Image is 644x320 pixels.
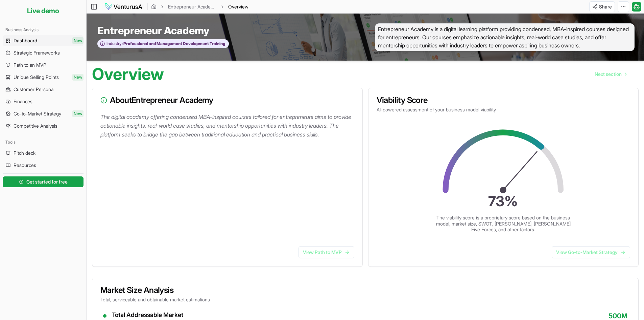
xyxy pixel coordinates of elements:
[3,84,84,95] a: Customer Persona
[92,66,164,82] h1: Overview
[97,24,209,37] span: Entrepreneur Academy
[72,37,84,44] span: New
[14,49,60,56] span: Strategic Frameworks
[377,96,630,104] h3: Viability Score
[3,72,84,83] a: Unique Selling PointsNew
[375,23,635,51] span: Entrepreneur Academy is a digital learning platform providing condensed, MBA-inspired courses des...
[589,67,632,81] a: Go to next page
[3,96,84,107] a: Finances
[3,24,84,35] div: Business Analysis
[97,39,229,48] button: Industry:Professional and Management Development Training
[104,3,144,11] img: logo
[589,67,632,81] nav: pagination
[3,137,84,148] div: Tools
[3,60,84,70] a: Path to an MVP
[112,311,239,319] div: Total Addressable Market
[14,37,37,44] span: Dashboard
[100,286,630,294] h3: Market Size Analysis
[599,3,612,10] span: Share
[377,106,630,113] p: AI-powered assessment of your business model viability
[151,3,248,10] nav: breadcrumb
[14,98,32,105] span: Finances
[3,121,84,131] a: Competitive Analysis
[14,86,53,93] span: Customer Persona
[100,112,357,139] p: The digital academy offering condensed MBA-inspired courses tailored for entrepreneurs aims to pr...
[228,3,248,10] span: Overview
[168,3,217,10] a: Entrepreneur Academy
[3,47,84,58] a: Strategic Frameworks
[488,193,518,210] text: 73 %
[14,62,46,68] span: Path to an MVP
[3,175,84,189] a: Get started for free
[552,246,630,258] a: View Go-to-Market Strategy
[3,108,84,119] a: Go-to-Market StrategyNew
[72,110,84,117] span: New
[14,74,59,81] span: Unique Selling Points
[100,96,354,104] h3: About Entrepreneur Academy
[72,74,84,81] span: New
[436,215,571,233] p: The viability score is a proprietary score based on the business model, market size, SWOT, [PERSO...
[299,246,354,258] a: View Path to MVP
[3,35,84,46] a: DashboardNew
[14,150,35,156] span: Pitch deck
[3,148,84,158] a: Pitch deck
[595,71,622,78] span: Next section
[100,296,630,303] p: Total, serviceable and obtainable market estimations
[106,41,123,46] span: Industry:
[26,178,68,185] span: Get started for free
[14,110,61,117] span: Go-to-Market Strategy
[3,176,84,187] button: Get started for free
[3,160,84,171] a: Resources
[14,162,36,169] span: Resources
[589,1,615,12] button: Share
[123,41,225,46] span: Professional and Management Development Training
[14,123,57,129] span: Competitive Analysis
